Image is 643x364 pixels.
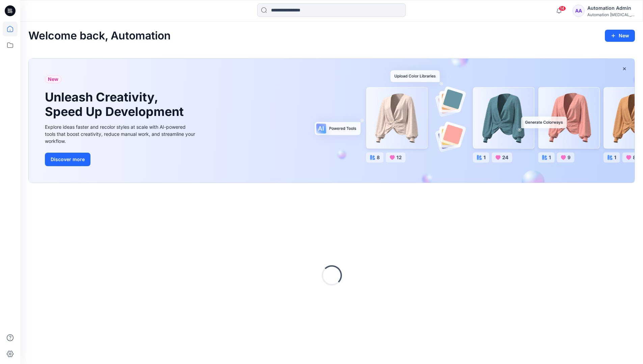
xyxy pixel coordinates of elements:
span: 14 [559,6,566,11]
a: Discover more [45,153,197,166]
div: Explore ideas faster and recolor styles at scale with AI-powered tools that boost creativity, red... [45,123,197,145]
div: AA [572,5,585,17]
span: New [48,75,58,83]
div: Automation Admin [587,4,635,12]
div: Automation [MEDICAL_DATA]... [587,12,635,17]
h1: Unleash Creativity, Speed Up Development [45,90,187,119]
h2: Welcome back, Automation [28,30,171,42]
button: New [605,30,635,42]
button: Discover more [45,153,90,166]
